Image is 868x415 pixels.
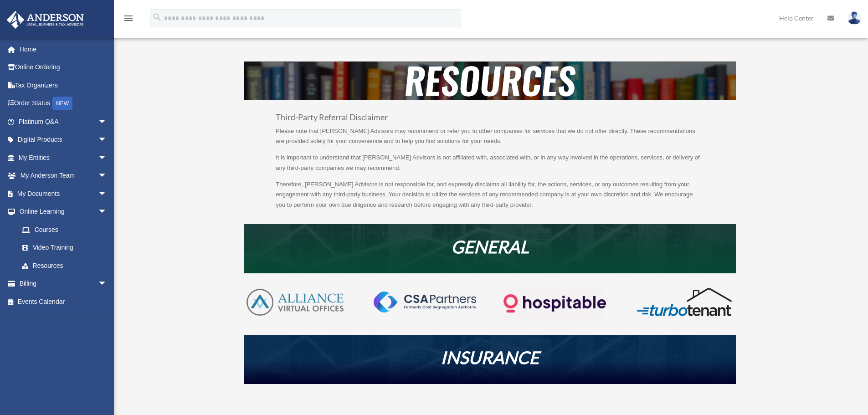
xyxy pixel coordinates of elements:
[13,239,121,257] a: Video Training
[4,11,87,29] img: Anderson Advisors Platinum Portal
[374,292,476,313] img: CSA-partners-Formerly-Cost-Segregation-Authority
[441,347,539,368] em: INSURANCE
[6,58,121,77] a: Online Ordering
[451,236,529,257] em: GENERAL
[123,16,134,24] a: menu
[98,113,116,131] span: arrow_drop_down
[244,61,736,100] img: resources-header
[633,287,735,317] img: turbotenant
[152,12,162,22] i: search
[98,184,116,203] span: arrow_drop_down
[6,292,121,311] a: Events Calendar
[244,287,346,318] img: AVO-logo-1-color
[6,113,121,131] a: Platinum Q&Aarrow_drop_down
[6,203,121,221] a: Online Learningarrow_drop_down
[6,184,121,203] a: My Documentsarrow_drop_down
[6,40,121,58] a: Home
[6,94,121,113] a: Order StatusNEW
[847,11,861,25] img: User Pic
[52,97,72,110] div: NEW
[6,131,121,149] a: Digital Productsarrow_drop_down
[276,179,704,210] p: Therefore, [PERSON_NAME] Advisors is not responsible for, and expressly disclaims all liability f...
[276,126,704,153] p: Please note that [PERSON_NAME] Advisors may recommend or refer you to other companies for service...
[98,203,116,221] span: arrow_drop_down
[98,131,116,149] span: arrow_drop_down
[6,76,121,94] a: Tax Organizers
[6,167,121,185] a: My Anderson Teamarrow_drop_down
[98,167,116,185] span: arrow_drop_down
[13,256,116,275] a: Resources
[98,149,116,167] span: arrow_drop_down
[503,287,606,320] img: Logo-transparent-dark
[123,13,134,24] i: menu
[6,149,121,167] a: My Entitiesarrow_drop_down
[6,275,121,293] a: Billingarrow_drop_down
[276,113,704,126] h3: Third-Party Referral Disclaimer
[98,275,116,293] span: arrow_drop_down
[13,220,121,239] a: Courses
[276,153,704,179] p: It is important to understand that [PERSON_NAME] Advisors is not affiliated with, associated with...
